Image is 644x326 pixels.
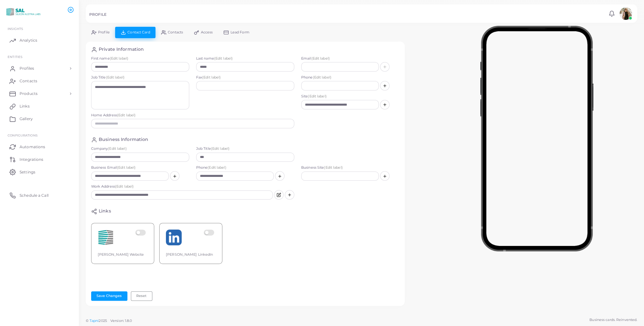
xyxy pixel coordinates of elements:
span: (Edit label) [208,165,226,170]
div: [PERSON_NAME] Website [98,252,148,257]
span: 2025 [99,318,107,323]
span: Contacts [20,78,37,84]
span: (Edit label) [106,75,125,79]
span: (Edit label) [308,94,326,98]
img: kmHeB2z6AZwiQ9vtjkBKZvOuDTHb7A7D-1683676513084 [98,230,114,245]
label: Work Address [91,184,273,189]
label: Fax [196,75,294,80]
h4: Business Information [99,137,148,143]
span: © [86,318,132,323]
a: avatar [618,7,634,20]
span: Settings [20,169,35,175]
span: Contact Card [127,31,150,34]
span: Lead Form [231,31,249,34]
div: [PERSON_NAME] LinkedIn [166,252,216,257]
label: Job Title [196,146,294,151]
span: (Edit label) [324,165,342,170]
label: Last name [196,56,294,61]
a: Tapni [90,318,99,323]
h4: Links [99,208,111,214]
label: Company [91,146,189,151]
span: (Edit label) [311,56,330,61]
span: (Edit label) [211,146,230,151]
span: Profile [98,31,110,34]
a: Profiles [5,62,74,75]
span: (Edit label) [115,184,134,189]
span: (Edit label) [108,146,126,151]
a: Integrations [5,153,74,166]
span: Analytics [20,38,37,43]
a: Analytics [5,34,74,47]
span: (Edit label) [117,165,136,170]
button: Reset [131,291,152,301]
a: Products [5,87,74,100]
label: Job Title [91,75,189,80]
span: (Edit label) [117,113,136,117]
a: Gallery [5,113,74,125]
label: Phone [301,75,399,80]
span: (Edit label) [202,75,221,79]
a: Automations [5,140,74,153]
span: Profiles [20,66,34,71]
span: (Edit label) [110,56,128,61]
span: Links [20,103,30,109]
img: avatar [619,7,632,20]
button: Save Changes [91,291,127,301]
label: Business Site [301,165,399,170]
span: (Edit label) [214,56,233,61]
h5: PROFILE [89,12,107,17]
span: Contacts [168,31,183,34]
span: Automations [20,144,45,150]
a: Links [5,100,74,113]
img: phone-mock.b55596b7.png [480,26,593,251]
a: Settings [5,166,74,178]
img: linkedin.png [166,230,182,245]
span: Version: 1.8.0 [110,318,132,323]
span: Integrations [20,157,43,162]
img: logo [6,6,41,18]
span: (Edit label) [313,75,331,79]
label: Site [301,94,399,99]
span: Configurations [8,133,38,137]
label: Phone [196,165,294,170]
span: Products [20,91,38,96]
span: Gallery [20,116,33,122]
a: Schedule a Call [5,189,74,201]
span: Business cards. Reinvented. [589,317,637,323]
label: First name [91,56,189,61]
a: Contacts [5,75,74,87]
span: Schedule a Call [20,193,49,198]
label: Home Address [91,113,294,118]
h4: Private Information [99,47,144,53]
span: ENTITIES [8,55,22,59]
span: Access [201,31,213,34]
label: Business Email [91,165,189,170]
label: Email [301,56,399,61]
span: INSIGHTS [8,27,23,31]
